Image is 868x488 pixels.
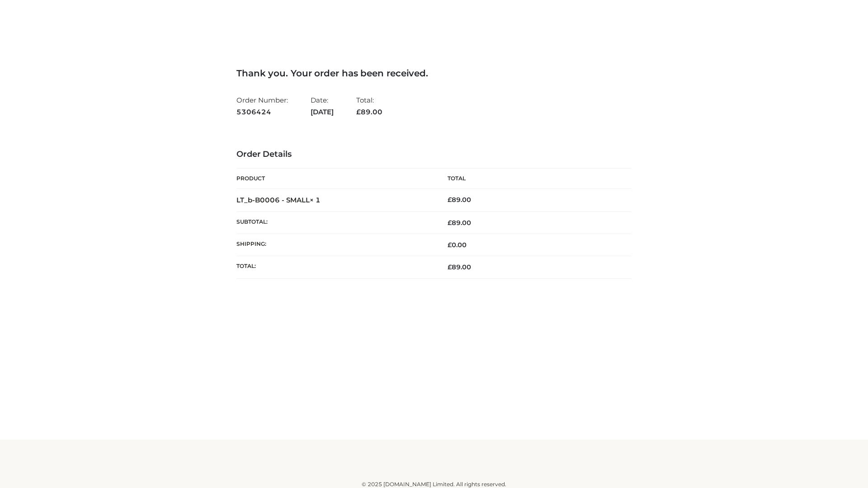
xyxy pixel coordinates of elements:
[236,234,434,256] th: Shipping:
[448,219,471,227] span: 89.00
[448,219,452,227] span: £
[448,241,467,249] bdi: 0.00
[448,241,452,249] span: £
[311,92,334,120] li: Date:
[310,196,321,204] strong: × 1
[236,106,288,118] strong: 5306424
[448,263,452,271] span: £
[448,263,471,271] span: 89.00
[236,256,434,278] th: Total:
[236,150,632,160] h3: Order Details
[311,106,334,118] strong: [DATE]
[356,92,382,120] li: Total:
[356,108,361,116] span: £
[236,92,288,120] li: Order Number:
[236,68,632,79] h3: Thank you. Your order has been received.
[236,196,321,204] strong: LT_b-B0006 - SMALL
[448,196,452,204] span: £
[236,211,434,234] th: Subtotal:
[356,108,382,116] span: 89.00
[236,169,434,189] th: Product
[434,169,632,189] th: Total
[448,196,471,204] bdi: 89.00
